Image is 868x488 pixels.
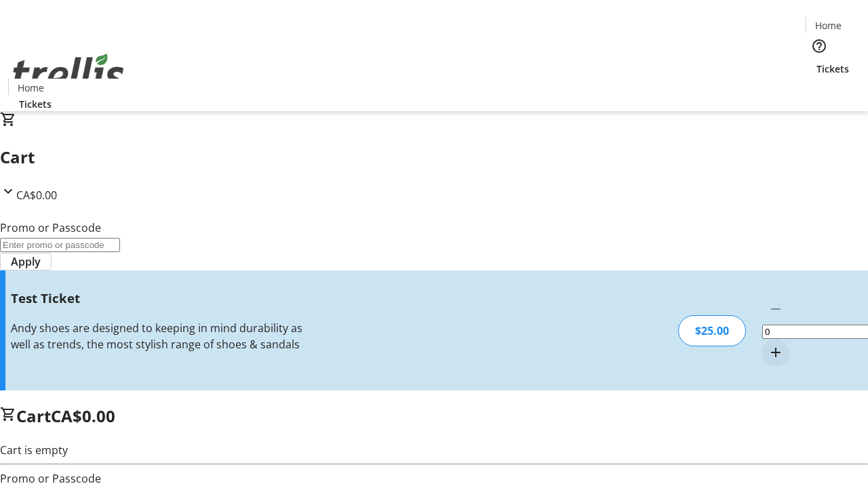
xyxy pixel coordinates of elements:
span: Home [815,18,842,33]
img: Orient E2E Organization ogg90yEZhJ's Logo [8,39,129,106]
span: CA$0.00 [51,405,115,427]
div: Andy shoes are designed to keeping in mind durability as well as trends, the most stylish range o... [11,320,307,352]
a: Home [806,18,850,33]
a: Tickets [8,97,62,111]
a: Tickets [806,62,860,76]
span: Home [18,81,44,95]
button: Increment by one [762,339,789,366]
div: $25.00 [678,315,746,346]
span: Apply [11,253,41,270]
h3: Test Ticket [11,289,307,308]
a: Home [9,81,52,95]
span: CA$0.00 [16,188,57,203]
button: Help [806,33,833,60]
button: Cart [806,76,833,103]
span: Tickets [19,97,52,111]
span: Tickets [816,62,849,76]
